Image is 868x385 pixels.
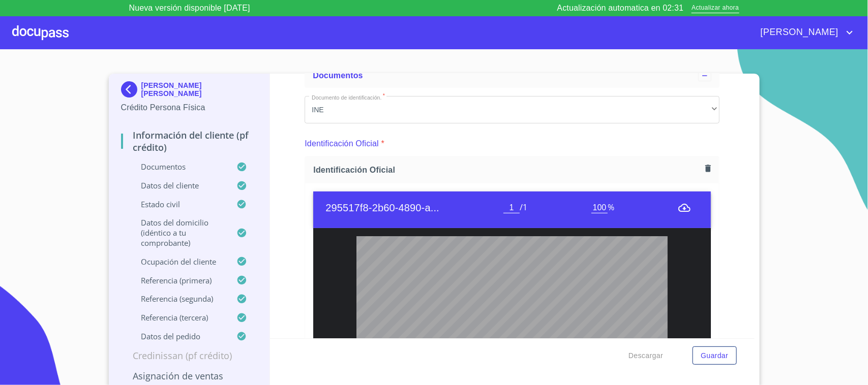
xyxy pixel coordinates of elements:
[129,2,250,14] p: Nueva versión disponible [DATE]
[624,346,667,365] button: Descargar
[628,349,663,362] span: Descargar
[325,200,503,216] h6: 295517f8-2b60-4890-a...
[121,349,258,362] p: Credinissan (PF crédito)
[520,202,527,213] span: / 1
[693,346,736,365] button: Guardar
[121,331,237,341] p: Datos del pedido
[608,202,614,213] span: %
[121,370,258,382] p: Asignación de Ventas
[121,129,258,153] p: Información del cliente (PF crédito)
[121,162,237,172] p: Documentos
[141,81,258,98] p: [PERSON_NAME] [PERSON_NAME]
[753,24,844,41] span: [PERSON_NAME]
[557,2,684,14] p: Actualización automatica en 02:31
[678,202,691,214] button: menu
[305,96,720,123] div: INE
[313,71,363,80] span: Documentos
[121,180,237,190] p: Datos del cliente
[305,63,720,88] div: Documentos
[121,217,237,248] p: Datos del domicilio (idéntico a tu comprobante)
[121,275,237,285] p: Referencia (primera)
[701,349,728,362] span: Guardar
[305,138,379,150] p: Identificación Oficial
[121,102,258,114] p: Crédito Persona Física
[121,256,237,267] p: Ocupación del Cliente
[692,3,739,14] span: Actualizar ahora
[313,165,701,175] span: Identificación Oficial
[121,312,237,323] p: Referencia (tercera)
[753,24,856,41] button: account of current user
[121,81,258,102] div: [PERSON_NAME] [PERSON_NAME]
[121,199,237,209] p: Estado Civil
[121,294,237,304] p: Referencia (segunda)
[121,81,141,98] img: Docupass spot blue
